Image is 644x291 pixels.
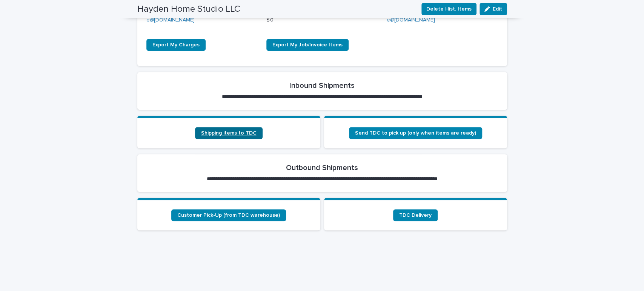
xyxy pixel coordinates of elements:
button: Edit [480,3,507,15]
span: Send TDC to pick up (only when items are ready) [355,130,476,136]
a: Export My Job/Invoice Items [266,39,349,51]
button: Delete Hist. Items [421,3,476,15]
span: Edit [493,6,502,12]
h2: Inbound Shipments [289,81,355,90]
a: e@[DOMAIN_NAME] [387,17,435,23]
a: Export My Charges [146,39,206,51]
span: TDC Delivery [399,213,432,218]
a: Shipping items to TDC [195,127,263,139]
span: Customer Pick-Up (from TDC warehouse) [177,213,280,218]
a: Send TDC to pick up (only when items are ready) [349,127,482,139]
span: Export My Charges [152,42,200,47]
span: Shipping items to TDC [201,130,257,136]
span: Export My Job/Invoice Items [272,42,343,47]
p: $ 0 [266,16,378,24]
span: Delete Hist. Items [426,5,472,13]
a: e@[DOMAIN_NAME] [146,17,195,23]
a: Customer Pick-Up (from TDC warehouse) [171,209,286,221]
h2: Hayden Home Studio LLC [137,4,240,15]
h2: Outbound Shipments [286,163,358,172]
a: TDC Delivery [393,209,438,221]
